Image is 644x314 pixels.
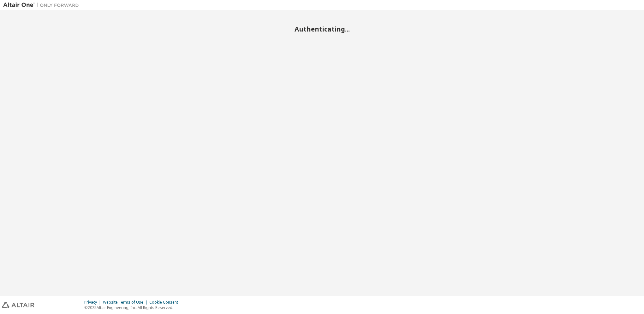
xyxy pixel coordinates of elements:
[2,302,34,308] img: altair_logo.svg
[84,300,103,305] div: Privacy
[84,305,182,310] p: © 2025 Altair Engineering, Inc. All Rights Reserved.
[3,2,82,8] img: Altair One
[103,300,149,305] div: Website Terms of Use
[149,300,182,305] div: Cookie Consent
[3,25,641,33] h2: Authenticating...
